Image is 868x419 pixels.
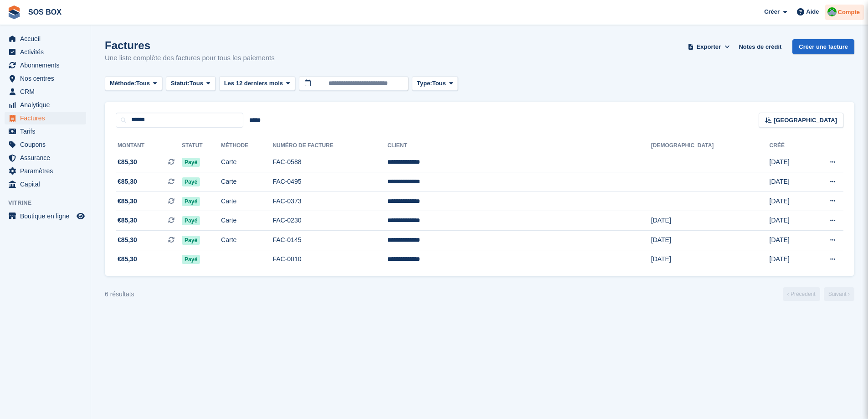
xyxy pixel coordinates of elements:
[770,172,807,192] td: [DATE]
[735,39,785,54] a: Notes de crédit
[221,172,272,192] td: Carte
[20,125,75,138] span: Tarifs
[182,177,200,186] span: Payé
[5,178,86,191] a: menu
[182,236,200,245] span: Payé
[770,211,807,231] td: [DATE]
[221,153,272,172] td: Carte
[5,98,86,111] a: menu
[20,151,75,164] span: Assurance
[770,139,807,153] th: Créé
[651,139,770,153] th: [DEMOGRAPHIC_DATA]
[20,59,75,72] span: Abonnements
[20,112,75,124] span: Factures
[5,165,86,177] a: menu
[5,125,86,138] a: menu
[118,197,137,206] span: €85,30
[824,287,854,301] a: Suivant
[770,231,807,250] td: [DATE]
[25,5,65,20] a: SOS BOX
[20,72,75,85] span: Nos centres
[75,211,86,222] a: Boutique d'aperçu
[221,231,272,250] td: Carte
[432,79,446,88] span: Tous
[387,139,651,153] th: Client
[272,172,387,192] td: FAC-0495
[136,79,150,88] span: Tous
[118,177,137,186] span: €85,30
[272,250,387,269] td: FAC-0010
[182,158,200,167] span: Payé
[806,7,819,16] span: Aide
[272,231,387,250] td: FAC-0145
[272,211,387,231] td: FAC-0230
[5,112,86,124] a: menu
[686,39,731,54] button: Exporter
[781,287,856,301] nav: Page
[221,211,272,231] td: Carte
[5,138,86,151] a: menu
[20,138,75,151] span: Coupons
[118,157,137,167] span: €85,30
[20,178,75,191] span: Capital
[5,85,86,98] a: menu
[651,250,770,269] td: [DATE]
[792,39,854,54] a: Créer une facture
[651,211,770,231] td: [DATE]
[105,76,162,91] button: Méthode: Tous
[20,46,75,58] span: Activités
[827,7,837,16] img: Fabrice
[272,153,387,172] td: FAC-0588
[20,85,75,98] span: CRM
[783,287,820,301] a: Précédent
[116,139,182,153] th: Montant
[224,79,283,88] span: Les 12 derniers mois
[118,235,137,245] span: €85,30
[20,210,75,222] span: Boutique en ligne
[272,191,387,211] td: FAC-0373
[110,79,136,88] span: Méthode:
[20,32,75,45] span: Accueil
[838,8,860,17] span: Compte
[272,139,387,153] th: Numéro de facture
[118,254,137,264] span: €85,30
[182,139,221,153] th: Statut
[770,250,807,269] td: [DATE]
[171,79,190,88] span: Statut:
[118,216,137,225] span: €85,30
[221,191,272,211] td: Carte
[219,76,295,91] button: Les 12 derniers mois
[5,210,86,222] a: menu
[190,79,203,88] span: Tous
[20,165,75,177] span: Paramètres
[5,151,86,164] a: menu
[412,76,458,91] button: Type: Tous
[166,76,216,91] button: Statut: Tous
[105,290,134,299] div: 6 résultats
[221,139,272,153] th: Méthode
[5,32,86,45] a: menu
[20,98,75,111] span: Analytique
[764,7,780,16] span: Créer
[5,46,86,58] a: menu
[697,42,721,52] span: Exporter
[770,153,807,172] td: [DATE]
[770,191,807,211] td: [DATE]
[417,79,432,88] span: Type:
[651,231,770,250] td: [DATE]
[774,116,837,125] span: [GEOGRAPHIC_DATA]
[5,59,86,72] a: menu
[182,197,200,206] span: Payé
[182,216,200,225] span: Payé
[5,72,86,85] a: menu
[7,5,21,19] img: stora-icon-8386f47178a22dfd0bd8f6a31ec36ba5ce8667c1dd55bd0f319d3a0aa187defe.svg
[182,255,200,264] span: Payé
[8,198,91,207] span: Vitrine
[105,39,275,52] h1: Factures
[105,53,275,63] p: Une liste complète des factures pour tous les paiements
